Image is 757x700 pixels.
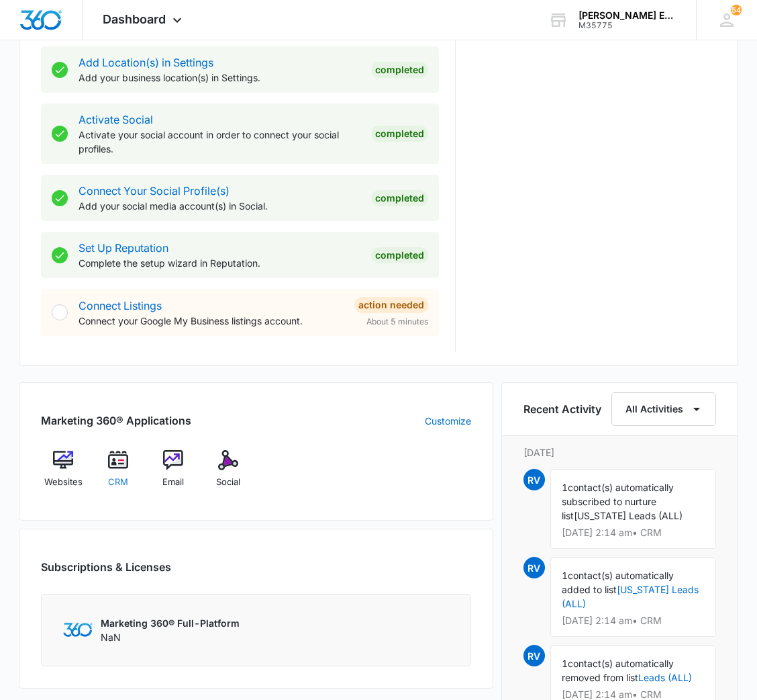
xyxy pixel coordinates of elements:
[63,623,93,637] img: Marketing 360 Logo
[562,570,568,581] span: 1
[523,445,716,460] p: [DATE]
[578,10,676,21] div: account name
[79,314,344,328] p: Connect your Google My Business listings account.
[108,476,128,489] span: CRM
[562,658,674,683] span: contact(s) automatically removed from list
[578,21,676,30] div: account id
[103,12,166,26] span: Dashboard
[354,297,428,313] div: Action Needed
[79,199,360,213] p: Add your social media account(s) in Social.
[562,616,705,625] p: [DATE] 2:14 am • CRM
[574,510,683,521] span: [US_STATE] Leads (ALL)
[366,316,428,328] span: About 5 minutes
[731,5,742,15] div: notifications count
[371,62,428,78] div: Completed
[216,476,240,489] span: Social
[41,450,85,498] a: Websites
[371,190,428,206] div: Completed
[562,584,699,609] a: [US_STATE] Leads (ALL)
[44,476,83,489] span: Websites
[41,412,191,429] h2: Marketing 360® Applications
[371,247,428,263] div: Completed
[562,570,674,595] span: contact(s) automatically added to list
[523,645,545,666] span: RV
[162,476,184,489] span: Email
[562,690,705,699] p: [DATE] 2:14 am • CRM
[41,559,171,575] h2: Subscriptions & Licenses
[101,616,240,630] p: Marketing 360® Full-Platform
[731,5,742,15] span: 54
[562,482,568,493] span: 1
[523,401,601,417] h6: Recent Activity
[562,658,568,669] span: 1
[523,557,545,578] span: RV
[562,528,705,537] p: [DATE] 2:14 am • CRM
[151,450,195,498] a: Email
[79,113,153,126] a: Activate Social
[425,414,471,428] a: Customize
[371,126,428,142] div: Completed
[79,241,168,255] a: Set Up Reputation
[79,256,360,270] p: Complete the setup wizard in Reputation.
[562,482,674,521] span: contact(s) automatically subscribed to nurture list
[206,450,250,498] a: Social
[523,469,545,490] span: RV
[79,128,360,156] p: Activate your social account in order to connect your social profiles.
[611,392,716,426] button: All Activities
[101,616,240,644] div: NaN
[79,56,213,69] a: Add Location(s) in Settings
[79,299,162,312] a: Connect Listings
[79,71,360,85] p: Add your business location(s) in Settings.
[638,672,692,683] a: Leads (ALL)
[96,450,140,498] a: CRM
[79,184,230,198] a: Connect Your Social Profile(s)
